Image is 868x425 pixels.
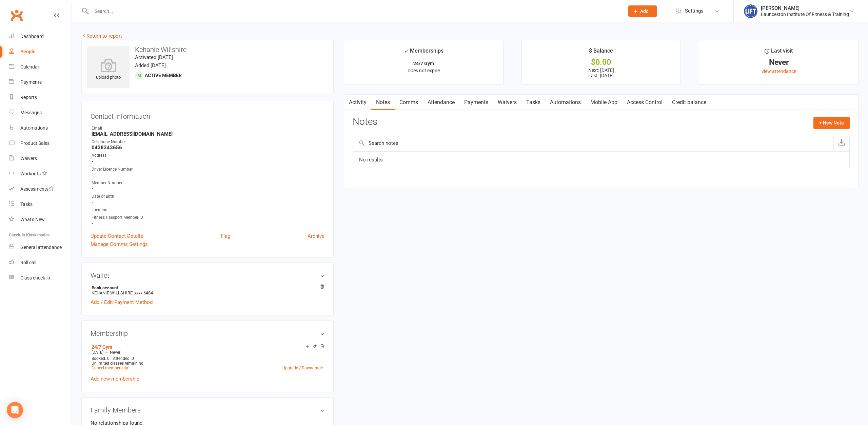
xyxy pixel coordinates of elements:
[353,135,833,151] input: Search notes
[92,193,324,200] div: Date of Birth
[528,67,675,78] p: Next: [DATE] Last: [DATE]
[221,232,230,240] a: Flag
[640,8,649,14] span: Add
[20,217,45,222] div: What's New
[92,199,324,205] strong: -
[20,95,37,100] div: Reports
[92,144,324,151] strong: 0438343656
[9,59,72,75] a: Calendar
[90,350,324,355] div: —
[7,402,23,418] div: Open Intercom Messenger
[813,117,850,129] button: + New Note
[282,366,323,370] a: Upgrade / Downgrade
[91,330,324,337] h3: Membership
[20,79,42,85] div: Payments
[9,181,72,197] a: Assessments
[353,117,377,129] h3: Notes
[91,298,153,306] a: Add / Edit Payment Method
[20,171,41,176] div: Workouts
[91,284,324,296] li: KEHANIE WILLSHIRE
[20,64,39,70] div: Calendar
[344,95,371,110] a: Activity
[90,6,619,16] input: Search...
[92,180,324,186] div: Member Number
[92,186,324,192] strong: -
[135,62,166,69] time: Added [DATE]
[9,120,72,136] a: Automations
[20,125,48,131] div: Automations
[521,95,545,110] a: Tasks
[92,131,324,137] strong: [EMAIL_ADDRESS][DOMAIN_NAME]
[408,68,440,73] span: Does not expire
[586,95,622,110] a: Mobile App
[92,166,324,173] div: Driver Licence Number
[9,136,72,151] a: Product Sales
[9,166,72,181] a: Workouts
[92,220,324,227] strong: -
[91,110,324,120] h3: Contact information
[353,151,849,168] td: No results
[761,11,849,17] div: Launceston Institute Of Fitness & Training
[81,33,122,39] a: Return to report
[92,350,103,355] span: [DATE]
[135,54,173,60] time: Activated [DATE]
[92,361,143,366] span: Unlimited classes remaining
[9,29,72,44] a: Dashboard
[20,34,44,39] div: Dashboard
[395,95,423,110] a: Comms
[589,46,613,59] div: $ Balance
[91,232,143,240] a: Update Contact Details
[9,270,72,286] a: Class kiosk mode
[9,212,72,227] a: What's New
[87,59,130,81] div: upload photo
[91,240,148,248] a: Manage Comms Settings
[145,73,182,78] span: Active member
[87,46,328,53] h3: Kehanie Willshire
[9,105,72,120] a: Messages
[92,214,324,221] div: Fitness Passport Member ID
[404,48,408,54] i: ✓
[765,46,793,59] div: Last visit
[8,7,25,24] a: Clubworx
[134,290,153,295] span: xxxx 6484
[9,240,72,255] a: General attendance kiosk mode
[92,152,324,159] div: Address
[744,4,757,18] img: thumb_image1711312309.png
[404,46,443,59] div: Memberships
[91,272,324,279] h3: Wallet
[92,207,324,213] div: Location
[92,158,324,165] strong: -
[92,172,324,178] strong: -
[20,49,36,54] div: People
[91,376,139,382] a: Add new membership
[9,197,72,212] a: Tasks
[20,275,50,281] div: Class check-in
[9,255,72,270] a: Roll call
[20,201,33,207] div: Tasks
[622,95,667,110] a: Access Control
[20,260,36,265] div: Roll call
[92,285,321,290] strong: Bank account
[459,95,493,110] a: Payments
[308,232,324,240] a: Archive
[9,75,72,90] a: Payments
[20,110,42,115] div: Messages
[20,156,37,161] div: Waivers
[92,125,324,132] div: Email
[667,95,711,110] a: Credit balance
[20,245,62,250] div: General attendance
[9,151,72,166] a: Waivers
[9,44,72,59] a: People
[9,90,72,105] a: Reports
[113,356,134,361] span: Attended: 0
[628,5,657,17] button: Add
[20,186,54,192] div: Assessments
[528,59,675,66] div: $0.00
[91,406,324,414] h3: Family Members
[545,95,586,110] a: Automations
[20,140,50,146] div: Product Sales
[413,61,434,66] strong: 24/7 Gym
[761,5,849,11] div: [PERSON_NAME]
[92,356,110,361] span: Booked: 0
[371,95,395,110] a: Notes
